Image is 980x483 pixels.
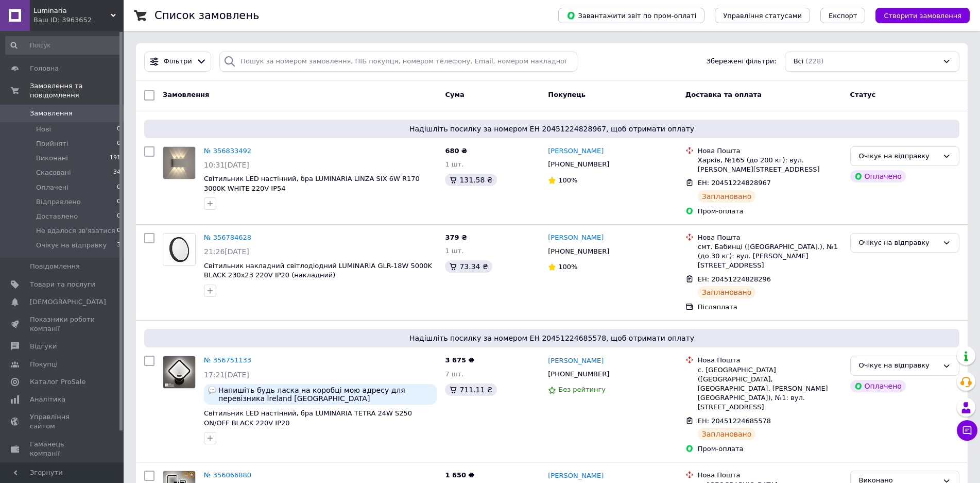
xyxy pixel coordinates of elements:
span: (228) [805,57,823,65]
div: Заплановано [698,286,756,298]
a: Фото товару [163,356,196,389]
span: Замовлення [30,109,73,118]
a: [PERSON_NAME] [548,233,604,243]
div: 73.34 ₴ [445,260,492,273]
div: Очікує на відправку [859,360,938,371]
a: Світильник накладний світлодіодний LUMINARIA GLR-18W 5000K BLACK 230x23 220V IP20 (накладний) [204,262,432,279]
div: Оплачено [850,380,906,392]
div: Післяплата [698,303,842,312]
span: 0 [117,139,121,148]
span: Замовлення [163,91,209,98]
a: Світильник LED настінний, бра LUMINARIA TETRA 24W S250 ON/OFF BLACK 220V IP20 [204,409,412,427]
div: с. [GEOGRAPHIC_DATA] ([GEOGRAPHIC_DATA], [GEOGRAPHIC_DATA]. [PERSON_NAME][GEOGRAPHIC_DATA]), №1: ... [698,365,842,412]
span: Товари та послуги [30,280,95,289]
img: :speech_balloon: [208,386,216,394]
div: Пром-оплата [698,207,842,216]
a: [PERSON_NAME] [548,146,604,156]
span: Напишіть будь ласка на коробці мою адресу для перевізника lreland [GEOGRAPHIC_DATA] [GEOGRAPHIC_D... [218,386,433,403]
a: № 356066880 [204,471,251,479]
a: Фото товару [163,233,196,266]
div: Нова Пошта [698,356,842,365]
button: Чат з покупцем [957,420,977,441]
span: Покупці [30,360,58,369]
div: 711.11 ₴ [445,384,496,396]
span: Прийняті [36,139,68,148]
div: Пром-оплата [698,444,842,454]
span: Доставлено [36,212,78,221]
h1: Список замовлень [154,9,259,22]
span: 17:21[DATE] [204,371,249,379]
span: 0 [117,197,121,207]
span: Замовлення та повідомлення [30,81,124,100]
span: Не вдалося зв'язатися [36,226,115,236]
div: Заплановано [698,428,756,440]
span: Всі [794,57,804,66]
span: [DEMOGRAPHIC_DATA] [30,297,106,307]
a: Створити замовлення [865,11,970,19]
img: Фото товару [163,147,195,179]
span: 100% [558,263,577,271]
button: Завантажити звіт по пром-оплаті [558,8,704,23]
span: Гаманець компанії [30,440,95,458]
span: 3 [117,241,121,250]
a: Фото товару [163,146,196,179]
span: 0 [117,212,121,221]
span: 1 шт. [445,247,463,255]
span: Оплачені [36,183,68,192]
span: Фільтри [164,57,192,66]
div: [PHONE_NUMBER] [546,158,611,171]
button: Управління статусами [715,8,810,23]
span: Надішліть посилку за номером ЕН 20451224828967, щоб отримати оплату [148,124,955,134]
div: Очікує на відправку [859,238,938,248]
span: 7 шт. [445,370,463,378]
span: Каталог ProSale [30,377,85,387]
div: Нова Пошта [698,233,842,242]
span: Доставка та оплата [685,91,762,98]
button: Створити замовлення [875,8,970,23]
span: Аналітика [30,395,65,404]
div: 131.58 ₴ [445,174,496,186]
span: Очікує на відправку [36,241,107,250]
span: 0 [117,183,121,192]
span: Покупець [548,91,586,98]
input: Пошук за номером замовлення, ПІБ покупця, номером телефону, Email, номером накладної [219,52,577,72]
span: Надішліть посилку за номером ЕН 20451224685578, щоб отримати оплату [148,333,955,343]
span: 379 ₴ [445,234,467,241]
img: Фото товару [163,234,195,265]
img: Фото товару [163,356,195,388]
span: Нові [36,125,51,134]
div: Нова Пошта [698,471,842,480]
a: № 356784628 [204,234,251,241]
span: ЕН: 20451224828296 [698,275,771,283]
span: Завантажити звіт по пром-оплаті [566,11,696,20]
span: Головна [30,64,59,73]
span: Luminaria [33,6,111,15]
div: Заплановано [698,190,756,203]
div: [PHONE_NUMBER] [546,245,611,258]
span: Збережені фільтри: [707,57,777,66]
span: Управління сайтом [30,412,95,431]
span: 680 ₴ [445,147,467,155]
span: Без рейтингу [558,386,606,393]
span: 0 [117,125,121,134]
div: Харків, №165 (до 200 кг): вул. [PERSON_NAME][STREET_ADDRESS] [698,156,842,174]
span: 100% [558,176,577,184]
span: 1 650 ₴ [445,471,474,479]
span: 10:31[DATE] [204,161,249,169]
span: 21:26[DATE] [204,247,249,256]
a: Світильник LED настінний, бра LUMINARIA LINZA SIX 6W R170 3000K WHITE 220V IP54 [204,175,420,192]
span: 3 675 ₴ [445,356,474,364]
span: Відгуки [30,342,57,351]
div: Очікує на відправку [859,151,938,162]
span: Скасовані [36,168,71,177]
div: Нова Пошта [698,146,842,156]
div: смт. Бабинці ([GEOGRAPHIC_DATA].), №1 (до 30 кг): вул. [PERSON_NAME][STREET_ADDRESS] [698,242,842,271]
span: Cума [445,91,464,98]
button: Експорт [820,8,866,23]
span: ЕН: 20451224685578 [698,417,771,425]
span: ЕН: 20451224828967 [698,179,771,187]
a: [PERSON_NAME] [548,356,604,366]
input: Пошук [5,36,122,55]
